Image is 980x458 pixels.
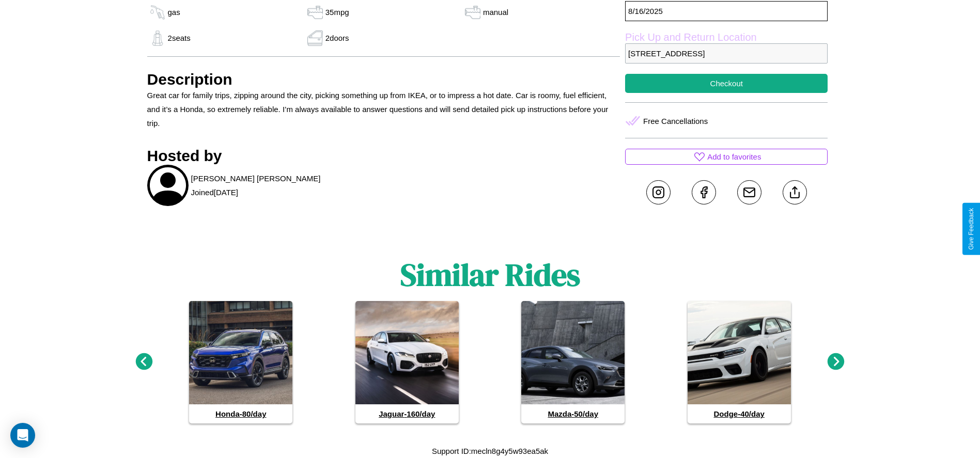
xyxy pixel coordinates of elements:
label: Pick Up and Return Location [625,31,828,43]
h3: Description [147,71,620,88]
p: Support ID: mecln8g4y5w93ea5ak [432,444,548,458]
div: Open Intercom Messenger [10,423,35,448]
p: 35 mpg [325,5,349,19]
p: 2 doors [325,31,349,45]
h1: Similar Rides [400,254,580,296]
p: Great car for family trips, zipping around the city, picking something up from IKEA, or to impres... [147,88,620,130]
p: gas [168,5,180,19]
p: [STREET_ADDRESS] [625,43,828,64]
h3: Hosted by [147,147,620,165]
p: [PERSON_NAME] [PERSON_NAME] [191,171,321,185]
h4: Mazda - 50 /day [521,404,625,423]
p: 8 / 16 / 2025 [625,1,828,21]
img: gas [147,5,168,20]
button: Checkout [625,74,828,93]
img: gas [305,5,325,20]
p: Add to favorites [707,150,761,164]
a: Mazda-50/day [521,301,625,423]
p: manual [483,5,508,19]
div: Give Feedback [968,208,975,250]
h4: Dodge - 40 /day [688,404,791,423]
img: gas [305,30,325,46]
h4: Jaguar - 160 /day [355,404,459,423]
img: gas [462,5,483,20]
a: Jaguar-160/day [355,301,459,423]
button: Add to favorites [625,149,828,165]
h4: Honda - 80 /day [189,404,292,423]
a: Honda-80/day [189,301,292,423]
p: Free Cancellations [643,114,708,128]
p: Joined [DATE] [191,185,238,199]
p: 2 seats [168,31,191,45]
a: Dodge-40/day [688,301,791,423]
img: gas [147,30,168,46]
